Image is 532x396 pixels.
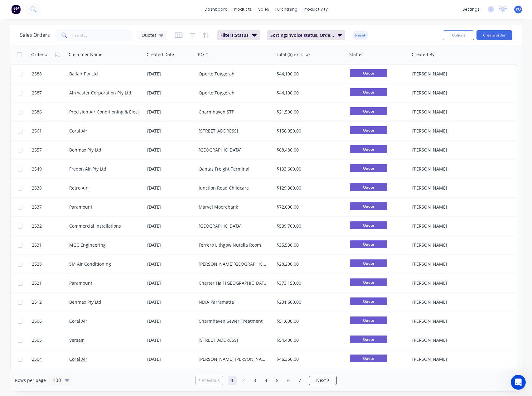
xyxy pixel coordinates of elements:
span: Quotes [142,32,157,38]
iframe: Intercom live chat [511,375,526,390]
div: Charter Hall [GEOGRAPHIC_DATA] [199,280,268,286]
a: 2504 [32,350,69,369]
div: [PERSON_NAME] [412,128,481,134]
div: $28,200.00 [277,261,341,267]
div: $46,350.00 [277,356,341,362]
span: 2505 [32,337,42,343]
span: PO [516,7,521,12]
a: 2537 [32,198,69,216]
a: Fredon Air Pty Ltd [69,166,106,172]
div: [GEOGRAPHIC_DATA] [199,223,268,229]
div: Oporto Tuggerah [199,71,268,77]
h1: Sales Orders [20,32,50,38]
span: 2588 [32,71,42,77]
div: [PERSON_NAME] [412,147,481,153]
span: Rows per page [15,377,46,384]
span: Quote [350,202,387,210]
div: [DATE] [147,261,194,267]
span: 2587 [32,90,42,96]
div: [PERSON_NAME] [412,223,481,229]
div: [DATE] [147,166,194,172]
span: Sorting: Invoice status, Order # [270,32,334,38]
button: Options [443,30,474,40]
div: [DATE] [147,299,194,305]
div: $54,400.00 [277,337,341,343]
a: Airmaster Corporation Pty Ltd [69,90,131,96]
div: $51,600.00 [277,318,341,324]
span: 2512 [32,299,42,305]
input: Search... [72,29,133,41]
a: Page 4 [261,376,271,385]
div: Charmhaven Sewer Treatment [199,318,268,324]
div: [PERSON_NAME] [412,280,481,286]
div: productivity [301,5,331,14]
span: Quote [350,69,387,77]
button: Reset [353,31,368,40]
div: NDIA Parramatta [199,299,268,305]
a: 2506 [32,312,69,331]
span: Quote [350,336,387,343]
span: 2532 [32,223,42,229]
a: 2521 [32,274,69,292]
div: [PERSON_NAME] [412,337,481,343]
a: 2586 [32,103,69,121]
span: Next [316,377,326,384]
span: 2531 [32,242,42,248]
div: $68,480.00 [277,147,341,153]
span: 2557 [32,147,42,153]
a: dashboard [201,5,231,14]
div: [DATE] [147,242,194,248]
span: Quote [350,355,387,362]
span: Quote [350,278,387,286]
div: $539,700.00 [277,223,341,229]
div: $156,050.00 [277,128,341,134]
div: Junction Road Childcare [199,185,268,191]
div: [PERSON_NAME] [412,242,481,248]
span: 2561 [32,128,42,134]
span: 2537 [32,204,42,210]
div: [DATE] [147,71,194,77]
div: $129,300.00 [277,185,341,191]
a: 2588 [32,65,69,83]
a: Page 5 [273,376,282,385]
div: [PERSON_NAME] [412,109,481,115]
span: Filters: Status [220,32,249,38]
div: [GEOGRAPHIC_DATA] [199,147,268,153]
a: Next page [309,377,336,384]
a: 2561 [32,122,69,140]
a: MGC Engineering [69,242,106,248]
div: Qantas Freight Terminal [199,166,268,172]
a: Bailair Pty Ltd [69,71,98,77]
div: Charmhaven STP [199,109,268,115]
div: Status [349,51,362,58]
div: Oporto Tuggerah [199,90,268,96]
div: Ferrero Lithgow Nutella Room [199,242,268,248]
a: Page 3 [250,376,259,385]
div: [DATE] [147,356,194,362]
div: [DATE] [147,280,194,286]
div: [DATE] [147,109,194,115]
a: Commercial Installations [69,223,121,229]
a: Retro Air [69,185,88,191]
ul: Pagination [193,376,339,385]
span: 2506 [32,318,42,324]
a: Paramount [69,280,92,286]
div: [STREET_ADDRESS] [199,128,268,134]
a: Page 7 [295,376,304,385]
a: 2512 [32,293,69,311]
div: [STREET_ADDRESS] [199,337,268,343]
span: 2586 [32,109,42,115]
a: Page 6 [284,376,293,385]
span: Quote [350,107,387,115]
div: Order # [31,51,48,58]
div: [DATE] [147,337,194,343]
span: Quote [350,316,387,324]
a: Coral Air [69,356,87,362]
button: Create order [476,30,512,40]
div: [PERSON_NAME][GEOGRAPHIC_DATA] [199,261,268,267]
a: Versair [69,337,84,343]
div: [PERSON_NAME] [412,90,481,96]
span: 2528 [32,261,42,267]
div: [PERSON_NAME] [412,71,481,77]
a: 2505 [32,331,69,350]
